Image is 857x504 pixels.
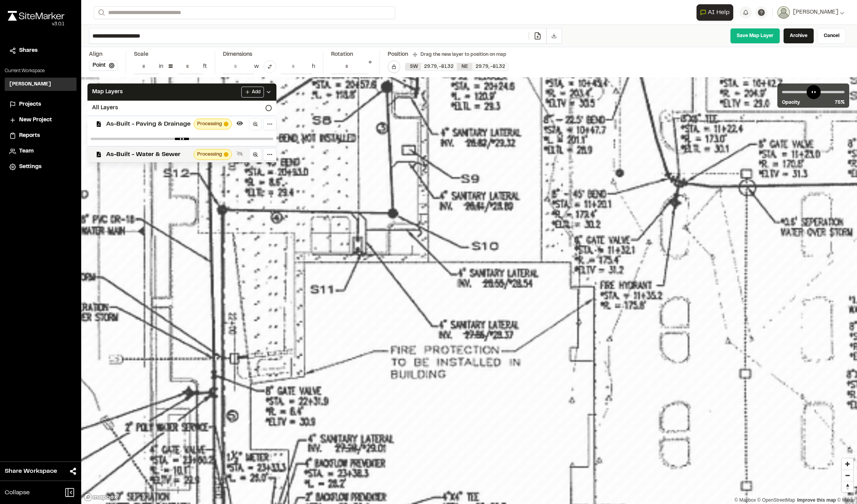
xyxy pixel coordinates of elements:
a: New Project [9,116,72,124]
button: Point [89,60,118,71]
a: Cancel [817,28,846,44]
span: Processing [197,151,222,158]
div: Map layer tileset processing [194,119,232,130]
a: Map feedback [797,497,836,503]
button: Search [94,6,108,19]
img: rebrand.png [8,11,64,21]
button: Open AI Assistant [697,4,733,21]
a: Add/Change File [529,32,546,40]
span: Add [252,89,260,96]
a: Zoom to layer [249,118,262,130]
div: Scale [134,50,148,59]
div: Rotation [331,50,372,59]
div: SW 29.789306860951967, -81.3228662997145 | NE 29.79256928136155, -81.31718723658352 [405,63,508,71]
button: Zoom in [842,458,853,470]
a: Save Map Layer [730,28,780,44]
img: User [777,6,790,19]
a: Archive [783,28,814,44]
span: As-Built - Water & Sewer [106,150,191,159]
div: h [312,62,315,71]
a: Settings [9,163,72,171]
div: in [159,62,163,71]
a: Reports [9,131,72,140]
button: Show layer [235,149,244,158]
button: Download File [546,28,561,43]
div: ft [203,62,207,71]
span: AI Help [708,8,730,17]
span: Team [19,147,34,156]
div: Map layer tileset processing [194,149,232,160]
div: = [168,60,173,73]
div: Dimensions [223,50,315,59]
span: Map Layers [92,88,123,96]
div: 29.79 , -81.32 [472,63,508,70]
button: Reset bearing to north [842,481,853,492]
span: Collapse [5,488,30,497]
div: SW [405,63,421,70]
div: All Layers [87,101,276,115]
p: Current Workspace [5,67,77,75]
span: Map layer tileset processing [224,122,228,126]
span: Projects [19,100,41,109]
div: 29.79 , -81.32 [421,63,457,70]
span: As-Built - Paving & Drainage [106,119,191,129]
span: Opacity [782,99,800,106]
a: OpenStreetMap [757,497,795,503]
h3: [PERSON_NAME] [9,81,51,88]
a: Mapbox logo [84,493,118,502]
span: 75 % [835,99,845,106]
button: Add [241,87,264,98]
div: Position [388,50,408,59]
span: Reports [19,131,40,140]
div: Oh geez...please don't... [8,21,64,28]
div: w [254,62,259,71]
span: [PERSON_NAME] [793,8,838,17]
a: Team [9,147,72,156]
div: NE [457,63,472,70]
span: New Project [19,116,52,124]
a: Zoom to layer [249,148,262,161]
button: Hide layer [235,119,244,128]
div: Align [89,50,118,59]
span: Settings [19,163,41,171]
span: Map layer tileset processing [224,152,228,157]
button: [PERSON_NAME] [777,6,845,19]
span: Processing [197,121,222,128]
div: Drag the new layer to position on map [413,51,506,58]
div: ° [369,59,372,74]
a: Projects [9,100,72,109]
div: Open AI Assistant [697,4,736,21]
span: Share Workspace [5,467,57,476]
a: Shares [9,46,72,55]
span: Shares [19,46,37,55]
a: Maxar [837,497,855,503]
button: Lock Map Layer Position [388,60,400,73]
a: Mapbox [734,497,756,503]
button: Zoom out [842,470,853,481]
